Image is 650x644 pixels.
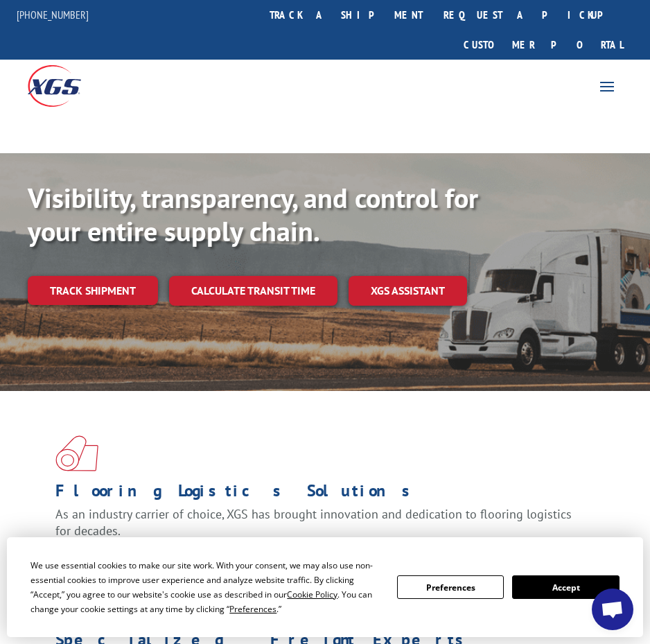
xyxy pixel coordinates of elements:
[30,558,380,616] div: We use essential cookies to make our site work. With your consent, we may also use non-essential ...
[55,506,572,539] span: As an industry carrier of choice, XGS has brought innovation and dedication to flooring logistics...
[28,276,158,305] a: Track shipment
[55,482,584,506] h1: Flooring Logistics Solutions
[229,603,276,615] span: Preferences
[55,435,98,471] img: xgs-icon-total-supply-chain-intelligence-red
[287,589,337,600] span: Cookie Policy
[169,276,337,306] a: Calculate transit time
[17,8,89,21] a: [PHONE_NUMBER]
[28,180,478,249] b: Visibility, transparency, and control for your entire supply chain.
[397,575,504,599] button: Preferences
[349,276,467,306] a: XGS ASSISTANT
[512,575,619,599] button: Accept
[453,30,633,60] a: Customer Portal
[7,537,643,637] div: Cookie Consent Prompt
[592,589,633,630] div: Open chat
